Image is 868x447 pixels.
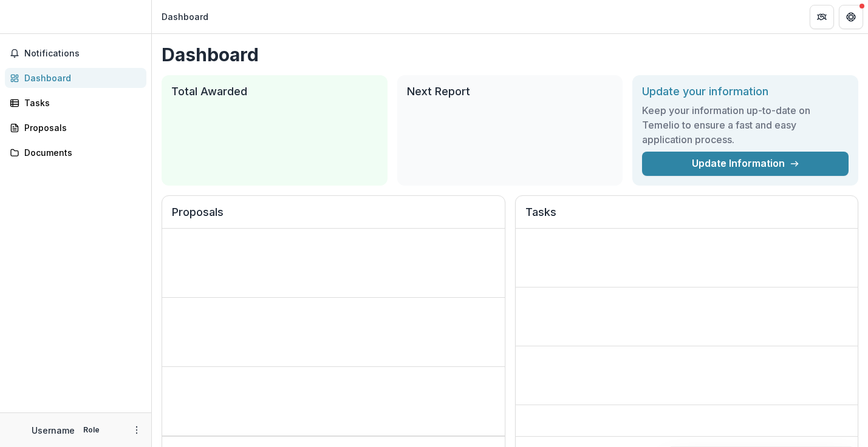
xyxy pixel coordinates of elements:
a: Documents [5,143,146,163]
p: Role [80,425,103,435]
h3: Keep your information up-to-date on Temelio to ensure a fast and easy application process. [642,103,849,147]
p: Username [32,424,75,437]
div: Dashboard [24,72,137,84]
h2: Proposals [172,206,495,229]
a: Proposals [5,118,146,138]
span: Notifications [24,49,142,59]
a: Dashboard [5,68,146,88]
h2: Update your information [642,85,849,98]
nav: breadcrumb [157,8,213,25]
h1: Dashboard [162,44,858,66]
div: Documents [24,146,137,159]
h2: Next Report [407,85,613,98]
a: Tasks [5,93,146,113]
button: Notifications [5,44,146,63]
a: Update Information [642,152,849,176]
h2: Total Awarded [171,85,378,98]
div: Proposals [24,121,137,134]
div: Tasks [24,96,137,109]
div: Dashboard [162,10,208,23]
button: More [129,423,144,437]
button: Partners [810,5,834,29]
h2: Tasks [525,206,849,229]
button: Get Help [839,5,863,29]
